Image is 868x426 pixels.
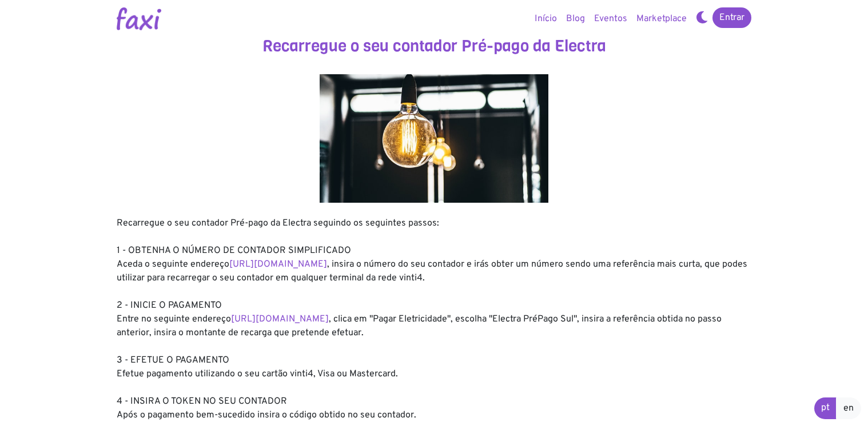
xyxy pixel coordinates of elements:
a: Blog [562,7,590,30]
a: [URL][DOMAIN_NAME] [231,314,329,325]
img: Logotipo Faxi Online [117,7,161,30]
a: en [836,397,861,419]
a: pt [814,397,837,419]
h3: Recarregue o seu contador Pré-pago da Electra [117,37,751,56]
div: Recarregue o seu contador Pré-pago da Electra seguindo os seguintes passos: 1 - OBTENHA O NÚMERO ... [117,216,751,422]
a: [URL][DOMAIN_NAME] [229,259,327,270]
a: Eventos [590,7,632,30]
a: Marketplace [632,7,691,30]
img: energy.jpg [320,74,548,203]
a: Início [530,7,562,30]
a: Entrar [712,7,751,28]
